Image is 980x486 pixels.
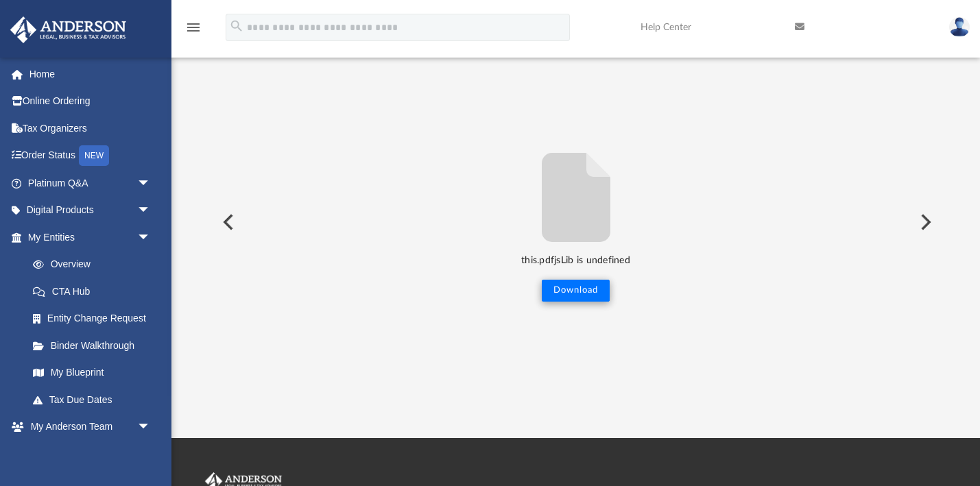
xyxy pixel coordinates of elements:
a: My Entitiesarrow_drop_down [10,223,171,251]
a: Tax Due Dates [19,386,171,413]
a: menu [185,26,202,36]
button: Download [542,280,610,302]
a: My Anderson Teamarrow_drop_down [10,413,165,441]
p: this.pdfjsLib is undefined [212,252,940,269]
i: search [229,19,244,34]
a: CTA Hub [19,278,171,305]
i: menu [185,19,202,36]
span: arrow_drop_down [137,169,165,197]
a: Overview [19,251,171,278]
button: Next File [909,203,940,241]
a: Order StatusNEW [10,142,171,170]
a: Binder Walkthrough [19,332,171,359]
a: My Blueprint [19,359,165,387]
span: arrow_drop_down [137,413,165,441]
a: Online Ordering [10,88,171,115]
img: Anderson Advisors Platinum Portal [6,16,130,43]
button: Previous File [212,203,242,241]
div: Preview [212,9,940,399]
a: Digital Productsarrow_drop_down [10,197,171,224]
a: Tax Organizers [10,114,171,142]
img: User Pic [949,17,970,37]
span: arrow_drop_down [137,223,165,252]
span: arrow_drop_down [137,197,165,225]
div: NEW [79,145,109,166]
a: Platinum Q&Aarrow_drop_down [10,169,171,197]
a: Home [10,60,171,88]
div: File preview [212,45,940,399]
a: Entity Change Request [19,305,171,332]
